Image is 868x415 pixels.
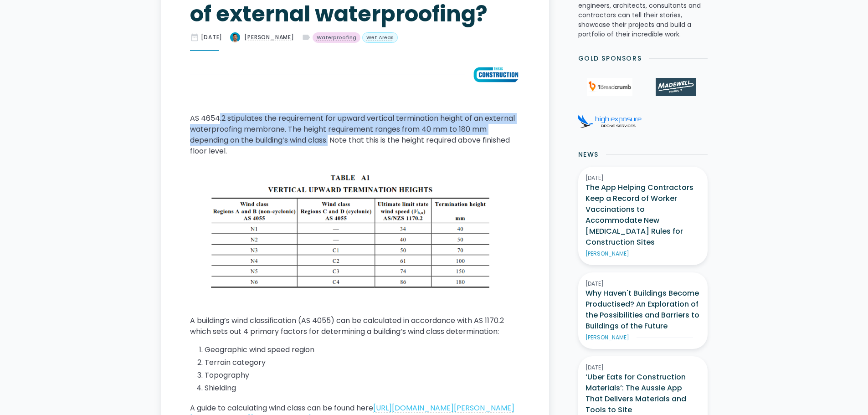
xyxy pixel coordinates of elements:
div: label [302,33,311,42]
div: Waterproofing [317,34,356,41]
li: Shielding [205,383,520,394]
div: [DATE] [586,364,700,372]
a: Wet Areas [362,32,398,43]
a: [PERSON_NAME] [230,32,294,43]
div: [DATE] [586,174,700,182]
img: High Exposure [578,114,642,128]
div: [DATE] [201,33,223,41]
img: What is the Australian Standard requirement for vertical termination height of external waterproo... [230,32,241,43]
a: [DATE]Why Haven't Buildings Become Productised? An Exploration of the Possibilities and Barriers ... [578,272,708,349]
li: Geographic wind speed region [205,344,520,355]
a: [DATE]The App Helping Contractors Keep a Record of Worker Vaccinations to Accommodate New [MEDICA... [578,167,708,265]
h2: News [578,150,599,159]
div: date_range [190,33,199,42]
li: Topography [205,370,520,381]
div: Wet Areas [366,34,394,41]
h3: The App Helping Contractors Keep a Record of Worker Vaccinations to Accommodate New [MEDICAL_DATA... [586,182,700,248]
div: [PERSON_NAME] [244,33,294,41]
li: Terrain category [205,357,520,368]
p: A building’s wind classification (AS 4055) can be calculated in accordance with AS 1170.2 which s... [190,315,520,337]
div: [DATE] [586,280,700,288]
h3: Why Haven't Buildings Become Productised? An Exploration of the Possibilities and Barriers to Bui... [586,288,700,332]
img: 1Breadcrumb [587,78,632,96]
h2: Gold Sponsors [578,54,642,63]
div: [PERSON_NAME] [586,333,629,342]
p: AS 4654.2 stipulates the requirement for upward vertical termination height of an external waterp... [190,113,520,157]
img: What is the Australian Standard requirement for vertical termination height of external waterproo... [472,66,520,84]
a: Waterproofing [313,32,360,43]
img: Madewell Products [656,78,696,96]
div: [PERSON_NAME] [586,250,629,258]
